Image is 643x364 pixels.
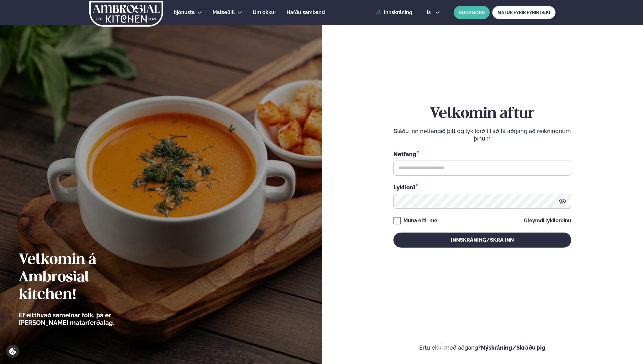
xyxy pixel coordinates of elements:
span: Um okkur [253,9,276,15]
button: is [422,10,445,15]
img: logo [89,1,164,27]
div: Netfang [393,150,571,158]
a: Um okkur [253,9,276,16]
h2: Velkomin aftur [393,105,571,123]
p: Ertu ekki með aðgang? [340,344,625,351]
span: Matseðill [213,9,235,15]
span: is [427,10,433,15]
a: Cookie settings [6,345,19,358]
a: Hafðu samband [287,9,325,16]
span: Hafðu samband [287,9,325,15]
div: Lykilorð [393,183,571,191]
a: Innskráning [376,10,412,15]
a: Nýskráning/Skráðu þig [481,344,545,351]
span: Þjónusta [174,9,195,15]
button: Innskráning/Skrá inn [393,233,571,248]
p: Ef eitthvað sameinar fólk, þá er [PERSON_NAME] matarferðalag. [19,311,149,326]
a: Matseðill [213,9,235,16]
h2: Velkomin á Ambrosial kitchen! [19,251,149,304]
p: Sláðu inn netfangið þitt og lykilorð til að fá aðgang að reikningnum þínum [393,127,571,142]
a: Gleymdi lykilorðinu [524,218,571,223]
a: MATUR FYRIR FYRIRTÆKI [492,6,556,19]
button: BÓKA BORÐ [454,6,490,19]
a: Þjónusta [174,9,195,16]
